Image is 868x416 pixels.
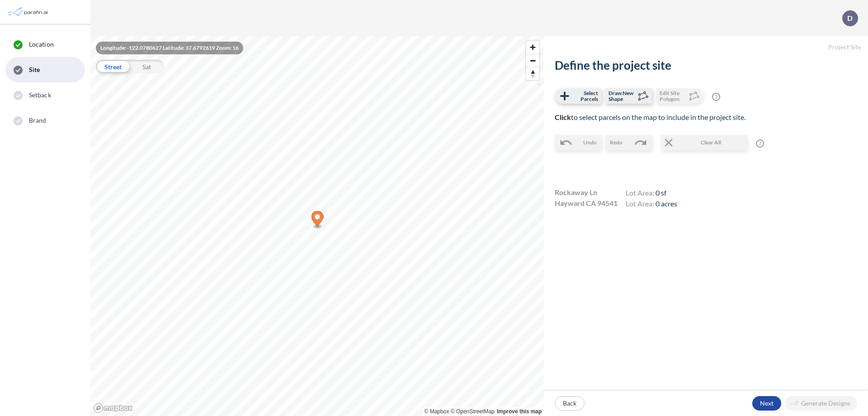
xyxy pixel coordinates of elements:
button: Undo [555,135,601,150]
span: Location [29,40,54,49]
button: Back [555,396,585,411]
span: Rockaway Ln [555,187,597,198]
h2: Define the project site [555,58,857,72]
button: Next [752,396,781,411]
button: Reset bearing to north [526,67,539,80]
p: Back [563,399,576,408]
div: Map marker [311,211,324,230]
h5: Project Site [544,36,868,58]
button: Zoom out [526,54,539,67]
canvas: Map [90,36,544,416]
a: Improve this map [497,408,542,415]
h4: Lot Area: [626,188,677,199]
h4: Lot Area: [626,199,677,210]
p: D [847,14,853,22]
a: Mapbox [425,408,449,415]
button: Clear All [661,135,747,150]
span: Site [29,65,40,74]
span: Brand [29,116,47,125]
span: Redo [610,139,623,147]
span: Hayward CA 94541 [555,198,618,209]
span: Draw New Shape [609,90,635,102]
img: Parafin [7,4,51,20]
span: 0 acres [656,199,677,208]
b: Click [555,113,571,121]
span: 0 sf [656,188,666,197]
span: to select parcels on the map to include in the project site. [555,113,745,121]
span: Zoom out [526,54,539,67]
button: Zoom in [526,41,539,54]
span: Reset bearing to north [526,67,539,80]
span: Setback [29,91,51,100]
div: Street [96,60,130,73]
a: Mapbox homepage [93,403,133,413]
span: ? [756,139,764,148]
button: Redo [605,135,652,150]
span: Edit Site Polygon [660,90,686,102]
p: Next [760,399,774,408]
div: Longitude: -122.0780627 Latitude: 37.6792619 Zoom: 16 [96,42,243,54]
a: OpenStreetMap [451,408,495,415]
span: Clear All [675,139,746,147]
div: Sat [130,60,164,73]
span: ? [712,93,720,101]
span: Select Parcels [571,90,598,102]
span: Undo [583,139,597,147]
